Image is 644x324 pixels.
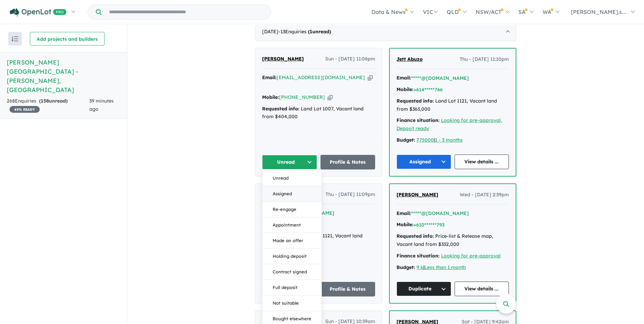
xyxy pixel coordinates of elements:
[397,221,413,228] strong: Mobile:
[277,74,365,80] a: [EMAIL_ADDRESS][DOMAIN_NAME]
[10,8,67,17] img: Openlot PRO Logo White
[417,264,423,270] a: 9 k
[417,137,434,143] a: 775000
[455,155,509,169] a: View details ...
[397,264,415,270] strong: Budget:
[397,86,413,92] strong: Mobile:
[310,29,312,35] span: 1
[320,155,375,169] a: Profile & Notes
[10,106,40,113] span: 45 % READY
[397,233,434,239] strong: Requested info:
[262,249,321,264] button: Holding deposit
[7,97,89,113] div: 268 Enquir ies
[397,136,509,144] div: |
[7,58,120,94] h5: [PERSON_NAME][GEOGRAPHIC_DATA] - [PERSON_NAME] , [GEOGRAPHIC_DATA]
[455,282,509,296] a: View details ...
[397,191,438,199] a: [PERSON_NAME]
[262,56,304,62] span: [PERSON_NAME]
[12,36,18,41] img: sort.svg
[279,94,325,100] a: [PHONE_NUMBER]
[262,94,279,100] strong: Mobile:
[320,282,375,296] a: Profile & Notes
[262,74,277,80] strong: Email:
[262,280,321,295] button: Full deposit
[424,264,466,270] a: Less than 1 month
[262,55,304,63] a: [PERSON_NAME]
[397,117,502,131] a: Looking for pre-approval, Deposit ready
[89,98,114,112] span: 39 minutes ago
[441,253,501,259] a: Looking for pre-approval
[397,117,440,123] strong: Finance situation:
[397,264,509,272] div: |
[460,55,509,64] span: Thu - [DATE] 11:10pm
[262,217,321,233] button: Appointment
[262,186,321,202] button: Assigned
[41,98,49,104] span: 158
[30,32,105,46] button: Add projects and builders
[571,8,626,15] span: [PERSON_NAME].s...
[262,233,321,249] button: Made an offer
[397,192,438,198] span: [PERSON_NAME]
[397,137,415,143] strong: Budget:
[397,155,451,169] button: Assigned
[308,29,331,35] strong: ( unread)
[103,5,270,19] input: Try estate name, suburb, builder or developer
[262,106,299,112] strong: Requested info:
[255,22,516,41] div: [DATE]
[397,282,451,296] button: Duplicate
[397,56,423,62] span: Jett Abuzo
[262,105,375,121] div: Land Lot 1007, Vacant land from $404,000
[397,210,411,216] strong: Email:
[397,232,509,249] div: Price-list & Release map, Vacant land from $332,000
[397,97,509,113] div: Land Lot 1121, Vacant land from $363,000
[39,98,68,104] strong: ( unread)
[278,29,331,35] span: - 13 Enquir ies
[328,94,333,101] button: Copy
[397,253,440,259] strong: Finance situation:
[262,202,321,217] button: Re-engage
[397,98,434,104] strong: Requested info:
[397,75,411,81] strong: Email:
[262,170,321,186] button: Unread
[326,191,375,199] span: Thu - [DATE] 11:09pm
[325,55,375,63] span: Sun - [DATE] 11:06pm
[262,155,317,169] button: Unread
[262,295,321,311] button: Not suitable
[368,74,373,81] button: Copy
[460,191,509,199] span: Wed - [DATE] 2:39pm
[397,55,423,64] a: Jett Abuzo
[262,264,321,280] button: Contract signed
[435,137,463,143] a: 1 - 3 months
